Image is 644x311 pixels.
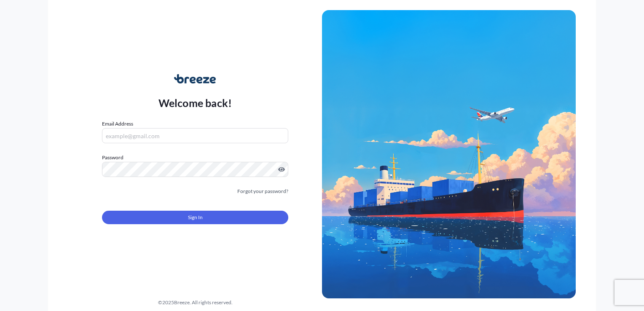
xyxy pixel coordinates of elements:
button: Show password [278,166,285,173]
img: Ship illustration [322,10,576,298]
label: Email Address [102,120,133,128]
label: Password [102,153,288,162]
a: Forgot your password? [237,187,288,196]
div: © 2025 Breeze. All rights reserved. [68,298,322,307]
span: Sign In [188,213,203,222]
p: Welcome back! [158,96,232,110]
input: example@gmail.com [102,128,288,143]
button: Sign In [102,211,288,224]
